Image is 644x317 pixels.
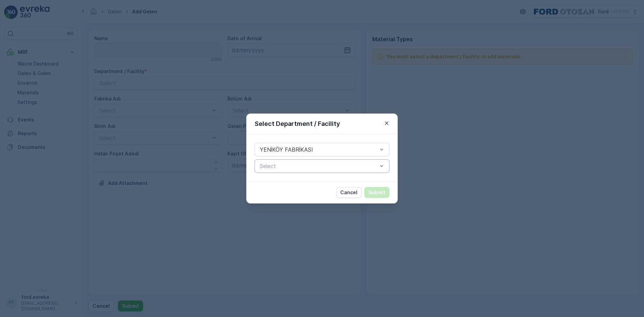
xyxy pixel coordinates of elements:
button: Submit [364,187,389,198]
p: Cancel [340,189,357,196]
button: Cancel [336,187,362,198]
p: Select [260,162,377,170]
p: Select Department / Facility [255,119,340,129]
p: Submit [368,189,385,196]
